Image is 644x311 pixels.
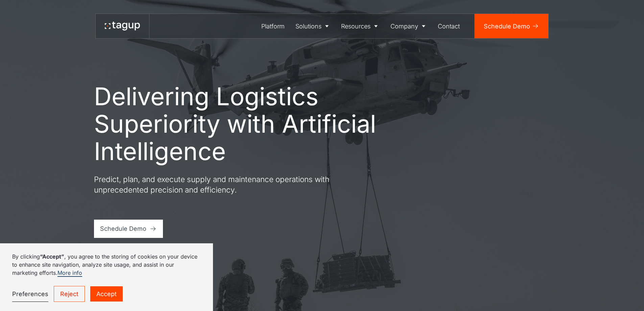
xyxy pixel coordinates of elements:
h1: Delivering Logistics Superiority with Artificial Intelligence [94,83,378,165]
p: Predict, plan, and execute supply and maintenance operations with unprecedented precision and eff... [94,174,337,195]
a: Preferences [12,286,48,302]
a: Company [385,14,433,38]
a: Accept [90,286,123,302]
div: Platform [261,22,285,31]
a: Solutions [290,14,336,38]
a: Schedule Demo [94,220,163,238]
strong: “Accept” [40,253,64,260]
div: Contact [438,22,460,31]
div: Schedule Demo [484,22,530,31]
a: Platform [256,14,290,38]
div: Solutions [295,22,321,31]
a: Reject [54,286,85,302]
a: Schedule Demo [475,14,548,38]
a: Resources [336,14,385,38]
a: More info [57,269,82,277]
div: Company [390,22,418,31]
a: Contact [433,14,466,38]
p: By clicking , you agree to the storing of cookies on your device to enhance site navigation, anal... [12,252,201,277]
div: Schedule Demo [100,224,146,233]
div: Resources [341,22,371,31]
